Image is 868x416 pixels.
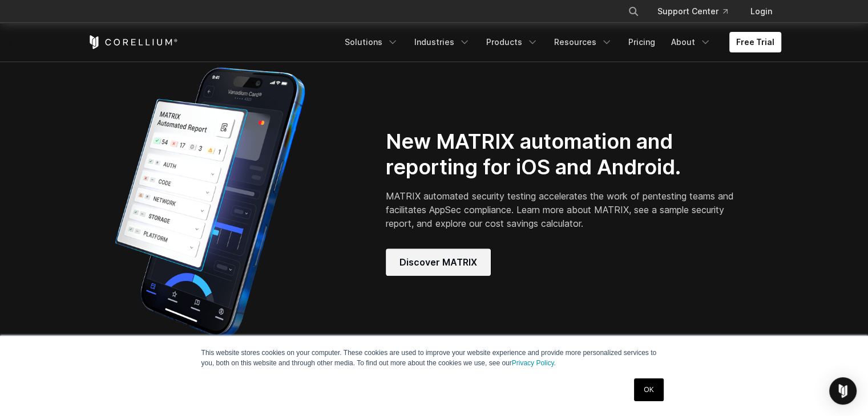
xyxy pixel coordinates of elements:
a: Industries [407,32,477,52]
p: This website stores cookies on your computer. These cookies are used to improve your website expe... [201,348,667,368]
span: Discover MATRIX [399,255,477,269]
div: Navigation Menu [338,32,781,52]
div: Open Intercom Messenger [829,377,857,405]
a: Resources [547,32,619,52]
a: Discover MATRIX [386,248,491,276]
a: Corellium Home [87,35,178,49]
a: Login [741,1,781,22]
p: MATRIX automated security testing accelerates the work of pentesting teams and facilitates AppSec... [386,189,738,230]
h2: New MATRIX automation and reporting for iOS and Android. [386,129,738,180]
a: About [664,32,718,52]
div: Navigation Menu [614,1,781,22]
a: Privacy Policy. [512,359,556,367]
a: Pricing [621,32,662,52]
button: Search [623,1,644,22]
a: OK [634,378,663,401]
a: Solutions [338,32,405,52]
a: Support Center [648,1,737,22]
a: Free Trial [729,32,781,52]
img: Corellium_MATRIX_Hero_1_1x [87,60,333,345]
a: Products [479,32,545,52]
